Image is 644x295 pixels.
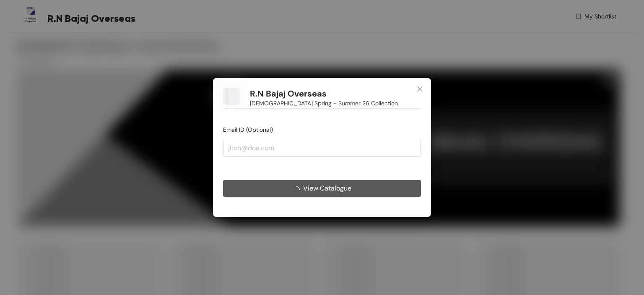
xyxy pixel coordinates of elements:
[250,89,327,99] h1: R.N Bajaj Overseas
[408,78,431,101] button: Close
[303,183,351,193] span: View Catalogue
[223,140,421,157] input: jhon@doe.com
[293,186,303,193] span: loading
[223,180,421,197] button: View Catalogue
[250,99,398,108] span: [DEMOGRAPHIC_DATA] Spring - Summer 26 Collection
[223,126,273,133] span: Email ID (Optional)
[223,88,240,105] img: Buyer Portal
[416,86,423,92] span: close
